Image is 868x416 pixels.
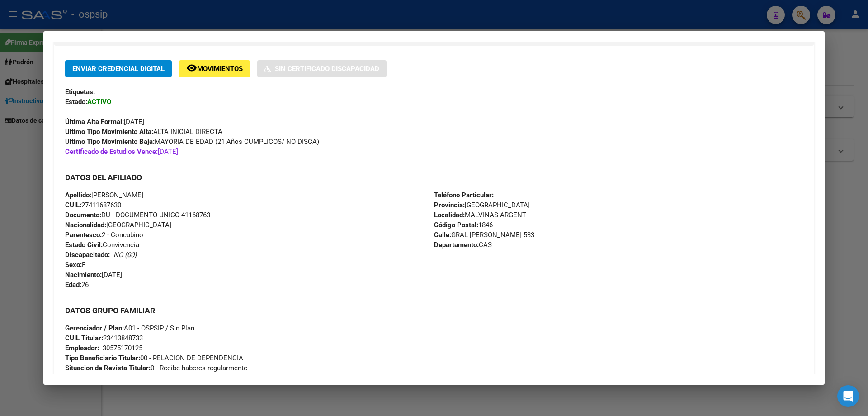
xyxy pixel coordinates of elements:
[434,211,526,219] span: MALVINAS ARGENT
[434,211,465,219] strong: Localidad:
[65,172,803,182] h3: DATOS DEL AFILIADO
[837,385,859,407] div: Open Intercom Messenger
[65,364,151,372] strong: Situacion de Revista Titular:
[65,241,139,249] span: Convivencia
[65,148,178,156] span: [DATE]
[65,344,99,352] strong: Empleador:
[65,138,155,146] strong: Ultimo Tipo Movimiento Baja:
[65,60,172,77] button: Enviar Credencial Digital
[65,201,81,209] strong: CUIL:
[65,271,102,279] strong: Nacimiento:
[65,211,101,219] strong: Documento:
[65,334,143,342] span: 23413848733
[434,201,465,209] strong: Provincia:
[65,148,158,156] strong: Certificado de Estudios Vence:
[434,231,451,239] strong: Calle:
[113,251,137,259] i: NO (00)
[65,261,85,269] span: F
[65,364,247,372] span: 0 - Recibe haberes regularmente
[65,221,106,229] strong: Nacionalidad:
[65,324,194,332] span: A01 - OSPSIP / Sin Plan
[65,241,103,249] strong: Estado Civil:
[65,191,143,199] span: [PERSON_NAME]
[65,324,124,332] strong: Gerenciador / Plan:
[65,271,122,279] span: [DATE]
[65,118,124,126] strong: Última Alta Formal:
[197,65,243,73] span: Movimientos
[72,65,165,73] span: Enviar Credencial Digital
[65,261,82,269] strong: Sexo:
[275,65,379,73] span: Sin Certificado Discapacidad
[65,201,121,209] span: 27411687630
[434,191,494,199] strong: Teléfono Particular:
[103,343,142,353] div: 30575170125
[87,98,111,106] strong: ACTIVO
[65,231,143,239] span: 2 - Concubino
[65,354,243,362] span: 00 - RELACION DE DEPENDENCIA
[434,241,479,249] strong: Departamento:
[434,241,492,249] span: CAS
[65,281,89,289] span: 26
[65,98,87,106] strong: Estado:
[65,128,222,136] span: ALTA INICIAL DIRECTA
[65,191,91,199] strong: Apellido:
[257,60,387,77] button: Sin Certificado Discapacidad
[65,211,210,219] span: DU - DOCUMENTO UNICO 41168763
[65,251,110,259] strong: Discapacitado:
[434,221,478,229] strong: Código Postal:
[65,128,153,136] strong: Ultimo Tipo Movimiento Alta:
[65,88,95,96] strong: Etiquetas:
[65,281,81,289] strong: Edad:
[65,221,171,229] span: [GEOGRAPHIC_DATA]
[434,231,534,239] span: GRAL [PERSON_NAME] 533
[65,138,319,146] span: MAYORIA DE EDAD (21 Años CUMPLICOS/ NO DISCA)
[65,118,144,126] span: [DATE]
[434,221,493,229] span: 1846
[65,334,103,342] strong: CUIL Titular:
[65,354,140,362] strong: Tipo Beneficiario Titular:
[434,201,530,209] span: [GEOGRAPHIC_DATA]
[186,62,197,73] mat-icon: remove_red_eye
[179,60,250,77] button: Movimientos
[65,306,803,316] h3: DATOS GRUPO FAMILIAR
[65,231,102,239] strong: Parentesco:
